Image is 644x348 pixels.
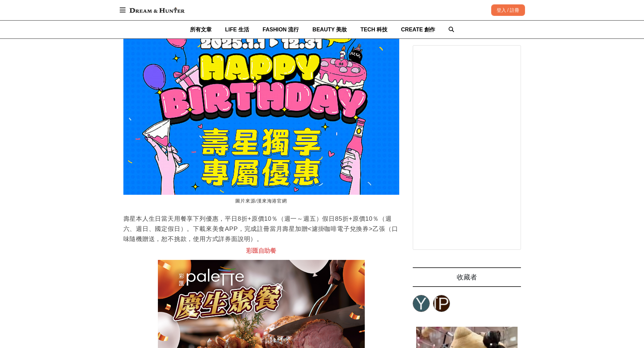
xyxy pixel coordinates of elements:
p: 壽星本人生日當天用餐享下列優惠，平日8折+原價10％（週一～週五）假日85折+原價10％（週六、週日、國定假日）。下載來美食APP，完成註冊當月壽星加贈<濾掛咖啡電子兌換券>乙張（口味隨機贈送，... [123,214,399,244]
figcaption: 圖片來源/漢來海港官網 [123,195,399,208]
a: LIFE 生活 [225,21,249,38]
img: Dream & Hunter [126,4,188,16]
span: CREATE 創作 [401,27,435,32]
div: 登入 / 註冊 [491,4,525,16]
span: BEAUTY 美妝 [312,27,347,32]
span: FASHION 流行 [263,27,299,32]
span: TECH 科技 [360,27,387,32]
a: Y [413,295,430,312]
a: [PERSON_NAME] [433,295,450,312]
a: TECH 科技 [360,21,387,38]
span: 所有文章 [190,27,212,32]
span: 收藏者 [457,273,477,281]
a: BEAUTY 美妝 [312,21,347,38]
a: CREATE 創作 [401,21,435,38]
span: LIFE 生活 [225,27,249,32]
a: 所有文章 [190,21,212,38]
a: FASHION 流行 [263,21,299,38]
span: 彩匯自助餐 [246,247,276,254]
